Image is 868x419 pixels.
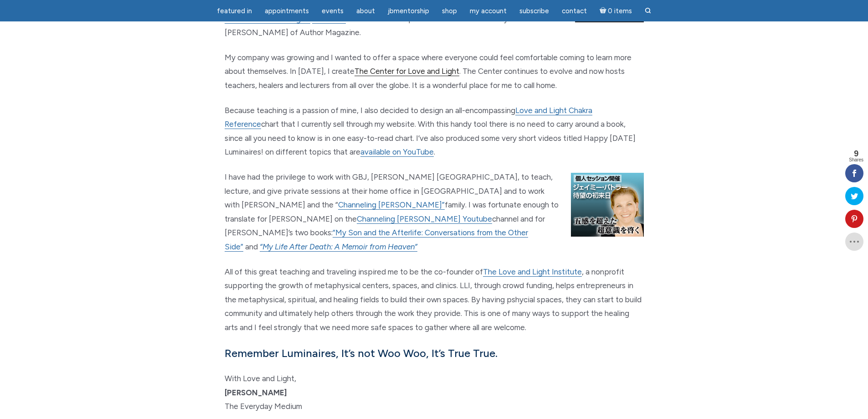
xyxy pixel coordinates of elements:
strong: [PERSON_NAME] [225,388,287,397]
a: About [351,2,380,20]
span: 0 items [608,8,632,15]
i: Cart [600,7,608,15]
a: Shop [437,2,462,20]
a: “My Life After Death: A Memoir from Heaven” [260,242,417,252]
span: 9 [849,150,863,158]
a: Subscribe [514,2,555,20]
p: All of this great teaching and traveling inspired me to be the co-founder of , a nonprofit suppor... [225,265,644,335]
p: With Love and Light, The Everyday Medium [225,372,644,414]
a: Contact [556,2,592,20]
p: My company was growing and I wanted to offer a space where everyone could feel comfortable coming... [225,51,644,93]
span: featured in [217,7,252,15]
span: About [356,7,375,15]
a: Events [316,2,349,20]
p: Because teaching is a passion of mine, I also decided to design an all-encompassing chart that I ... [225,103,644,159]
a: Cart0 items [594,1,638,20]
a: Click here [312,14,346,24]
a: The Love and Light Institute [483,267,582,277]
a: available on YouTube [360,147,434,157]
p: I have had the privilege to work with GBJ, [PERSON_NAME] [GEOGRAPHIC_DATA], to teach, lecture, an... [225,170,644,254]
h5: Remember Luminaires, It’s not Woo Woo, It’s True True. [225,346,644,361]
span: Events [322,7,344,15]
span: Contact [562,7,587,15]
a: My Account [464,2,512,20]
span: JBMentorship [388,7,429,15]
a: JBMentorship [382,2,435,20]
a: Channeling [PERSON_NAME] Youtube [357,214,492,224]
a: Channeling [PERSON_NAME]” [338,200,445,210]
span: Appointments [265,7,309,15]
a: Appointments [259,2,314,20]
span: Subscribe [519,7,549,15]
span: Shop [442,7,457,15]
img: 20090726jamie [571,173,644,237]
span: Shares [849,158,863,162]
a: featured in [211,2,257,20]
span: My Account [470,7,507,15]
a: “My Son and the Afterlife: Conversations from the Other Side” [225,228,528,252]
a: The Center for Love and Light [354,67,459,76]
